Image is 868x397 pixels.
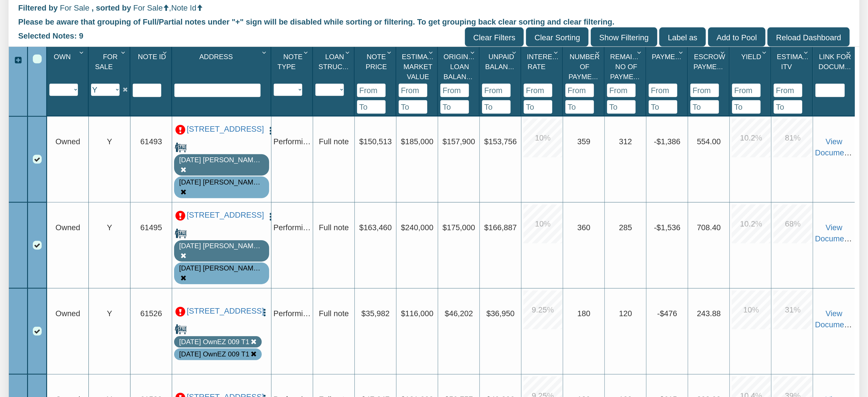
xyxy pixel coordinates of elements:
div: Column Menu [510,47,520,57]
div: Note labeled as 8-21-25 Mixon 001 T1 [179,241,264,251]
span: $153,756 [484,137,517,146]
span: -$476 [657,309,677,318]
span: -$1,386 [654,137,680,146]
div: Estimated Market Value Sort None [399,49,437,84]
div: Note Price Sort None [357,49,396,84]
span: $157,900 [443,137,475,146]
div: Sort None [774,49,812,114]
div: Own Sort None [49,49,88,84]
span: $116,000 [401,309,434,318]
span: $46,202 [445,309,473,318]
div: 81.0 [774,119,812,157]
div: Sort None [399,49,437,114]
div: 10.0 [732,290,771,329]
input: To [565,100,594,114]
button: Press to open the note menu [266,125,275,136]
div: Note is contained in the pool 8-21-25 Mixon 001 T1 [179,263,264,273]
input: To [690,100,719,114]
span: 359 [577,137,591,146]
span: Owned [55,309,80,318]
div: 10.0 [523,204,562,243]
div: Note labeled as 8-26-25 OwnEZ 009 T1 [179,337,249,347]
span: Original Loan Balance [444,53,477,81]
input: Clear Sorting [526,27,589,47]
input: From [440,84,469,97]
span: 312 [619,137,632,146]
img: for_sale.png [175,141,187,153]
span: Escrow Payment [694,53,726,71]
div: Sort None [274,49,312,96]
a: View Documents [815,223,855,243]
input: To [440,100,469,114]
div: Payment(P&I) Sort None [649,49,687,84]
div: Sort None [607,49,646,114]
div: Sort None [732,49,771,114]
span: 61495 [140,223,162,232]
div: Row 1, Row Selection Checkbox [33,155,42,164]
input: Add to Pool [708,27,766,47]
span: $185,000 [401,137,434,146]
div: Estimated Itv Sort None [774,49,812,84]
div: Sort None [440,49,479,114]
a: 712 Ave M, S. Houston, TX, 77587 [187,125,263,134]
div: Note labeled as 8-21-25 Mixon 001 T1 [179,155,264,165]
span: 708.40 [697,223,721,232]
input: From [690,84,719,97]
input: Label as [659,27,706,47]
input: To [649,100,677,114]
div: Address Sort None [174,49,271,84]
div: 31.0 [774,290,812,329]
div: Column Menu [801,47,812,57]
span: Note Type [277,53,303,71]
input: From [399,84,427,97]
div: 10.2 [732,119,771,157]
span: Note Id [171,3,196,12]
div: Column Menu [593,47,604,57]
span: 61493 [140,137,162,146]
input: From [565,84,594,97]
div: Column Menu [718,47,729,57]
div: 10.0 [523,119,562,157]
input: To [482,100,511,114]
span: sorted by [96,3,131,12]
input: To [399,100,427,114]
span: 554.00 [697,137,721,146]
div: Column Menu [551,47,562,57]
div: Unpaid Balance Sort None [482,49,521,84]
div: Column Menu [760,47,770,57]
div: Interest Rate Sort None [524,49,562,84]
span: $240,000 [401,223,434,232]
input: From [607,84,636,97]
input: Show Filtering [591,27,657,47]
input: To [524,100,552,114]
a: 720 North 14th Street, New Castle, IN, 47362 [187,306,257,316]
span: For Sale [95,53,118,71]
div: Sort None [315,49,354,96]
div: Sort None [482,49,521,114]
span: Own [54,53,71,61]
span: Note Id [138,53,166,61]
div: Note is contained in the pool 8-26-25 OwnEZ 009 T1 [179,349,249,359]
input: To [774,100,802,114]
span: 285 [619,223,632,232]
span: Estimated Itv [777,53,816,71]
span: 243.88 [697,309,721,318]
div: Row 2, Row Selection Checkbox [33,241,42,250]
div: 68.0 [774,204,812,243]
span: Performing [273,223,312,232]
div: Column Menu [160,47,171,57]
img: cell-menu.png [260,308,269,317]
span: Number Of Payments [569,53,606,81]
span: 120 [619,309,632,318]
span: Note Price [366,53,387,71]
div: Select All [33,55,42,63]
a: View Documents [815,137,855,157]
a: View Documents [815,309,855,329]
div: Expand All [9,55,27,66]
span: Full note [319,309,349,318]
div: Sort None [649,49,687,114]
input: To [732,100,761,114]
div: Escrow Payment Sort None [690,49,729,84]
div: Sort None [174,49,271,97]
span: Filtered by [18,3,58,12]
